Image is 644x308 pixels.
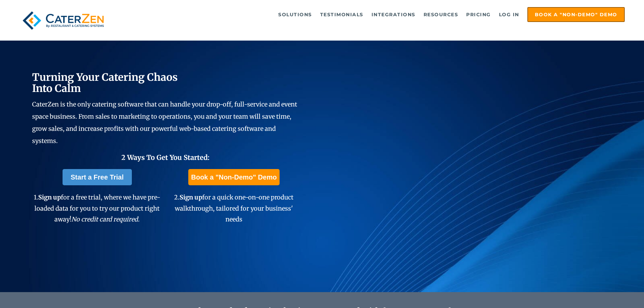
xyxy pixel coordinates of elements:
span: CaterZen is the only catering software that can handle your drop-off, full-service and event spac... [32,100,297,145]
a: Integrations [368,8,419,21]
a: Book a "Non-Demo" Demo [188,169,279,185]
iframe: Help widget launcher [584,282,637,301]
a: Start a Free Trial [63,169,132,185]
div: Navigation Menu [123,7,625,22]
span: 2. for a quick one-on-one product walkthrough, tailored for your business' needs [174,193,293,223]
a: Testimonials [317,8,367,21]
img: caterzen [19,7,107,34]
a: Pricing [463,8,494,21]
span: 2 Ways To Get You Started: [121,153,210,162]
em: No credit card required. [71,215,140,223]
a: Solutions [275,8,315,21]
a: Log in [496,8,523,21]
span: Sign up [38,193,61,201]
a: Resources [420,8,462,21]
span: 1. for a free trial, where we have pre-loaded data for you to try our product right away! [34,193,160,223]
a: Book a "Non-Demo" Demo [527,7,625,22]
span: Sign up [180,193,202,201]
span: Turning Your Catering Chaos Into Calm [32,71,178,95]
